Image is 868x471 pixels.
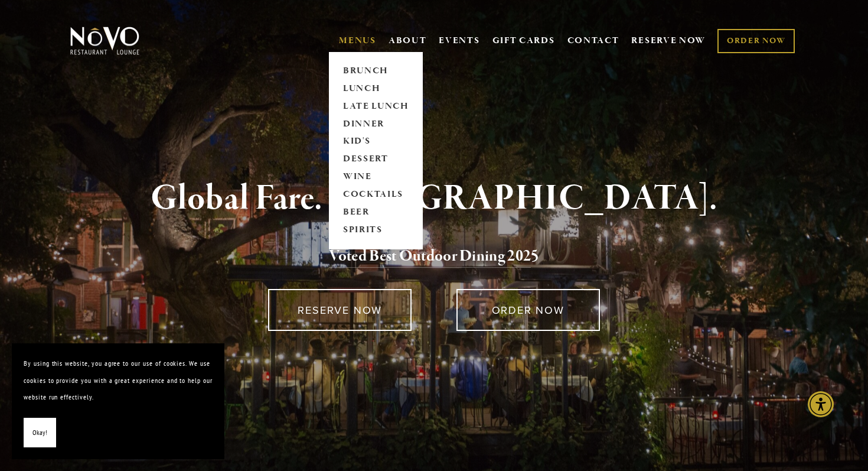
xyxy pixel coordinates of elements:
[439,35,479,47] a: EVENTS
[12,343,224,459] section: Cookie banner
[268,289,412,331] a: RESERVE NOW
[68,26,142,56] img: Novo Restaurant &amp; Lounge
[339,62,413,80] a: BRUNCH
[24,355,213,406] p: By using this website, you agree to our use of cookies. We use cookies to provide you with a grea...
[389,35,427,47] a: ABOUT
[339,35,376,47] a: MENUS
[339,98,413,115] a: LATE LUNCH
[339,186,413,204] a: COCKTAILS
[492,30,555,52] a: GIFT CARDS
[24,418,56,448] button: Okay!
[329,246,531,268] a: Voted Best Outdoor Dining 202
[339,80,413,98] a: LUNCH
[339,204,413,222] a: BEER
[339,168,413,186] a: WINE
[717,29,795,53] a: ORDER NOW
[808,391,834,417] div: Accessibility Menu
[567,30,619,52] a: CONTACT
[339,151,413,168] a: DESSERT
[339,133,413,151] a: KID'S
[32,424,47,441] span: Okay!
[631,30,706,52] a: RESERVE NOW
[339,115,413,133] a: DINNER
[151,176,717,221] strong: Global Fare. [GEOGRAPHIC_DATA].
[456,289,600,331] a: ORDER NOW
[90,244,778,269] h2: 5
[339,222,413,239] a: SPIRITS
